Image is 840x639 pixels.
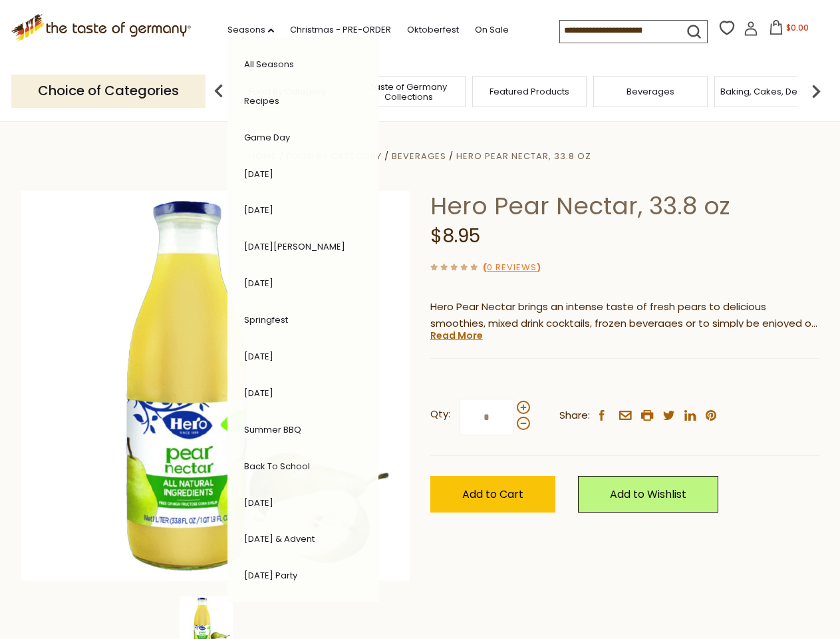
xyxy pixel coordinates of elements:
a: Back to School [244,460,310,473]
a: [DATE] [244,204,273,216]
a: Read More [430,329,483,342]
a: Add to Wishlist [578,476,718,513]
a: Summer BBQ [244,423,301,436]
a: [DATE] [244,387,273,399]
p: Hero Pear Nectar brings an intense taste of fresh pears to delicious smoothies, mixed drink cockt... [430,299,819,332]
a: [DATE] [244,277,273,290]
p: Choice of Categories [11,75,206,107]
a: Hero Pear Nectar, 33.8 oz [456,150,591,162]
a: All Seasons [244,58,294,71]
button: $0.00 [761,20,817,40]
img: next arrow [803,78,829,105]
a: [DATE] [244,497,273,509]
span: Share: [559,407,590,424]
a: Christmas - PRE-ORDER [290,23,391,37]
span: ( ) [483,261,541,274]
strong: Qty: [430,406,450,423]
a: [DATE] & Advent [244,532,315,545]
h1: Hero Pear Nectar, 33.8 oz [430,191,819,221]
a: Oktoberfest [407,23,459,37]
a: Beverages [627,87,674,97]
a: Game Day [244,131,290,144]
a: Beverages [392,150,446,162]
a: On Sale [475,23,509,37]
a: [DATE] Party [244,569,297,582]
a: [DATE] [244,168,273,180]
span: $8.95 [430,223,480,249]
a: Seasons [227,23,274,37]
span: Add to Cart [462,487,523,502]
img: Hero Pear Nectar, 33.8 oz [21,191,410,580]
a: [DATE][PERSON_NAME] [244,240,345,253]
a: Recipes [244,95,279,107]
a: [DATE] [244,350,273,363]
a: Taste of Germany Collections [355,82,462,102]
a: 0 Reviews [487,261,537,275]
img: previous arrow [206,78,232,105]
a: Springfest [244,314,288,326]
a: Featured Products [490,87,569,97]
a: Baking, Cakes, Desserts [720,87,823,97]
span: $0.00 [786,22,809,33]
input: Qty: [460,399,514,435]
button: Add to Cart [430,476,555,513]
